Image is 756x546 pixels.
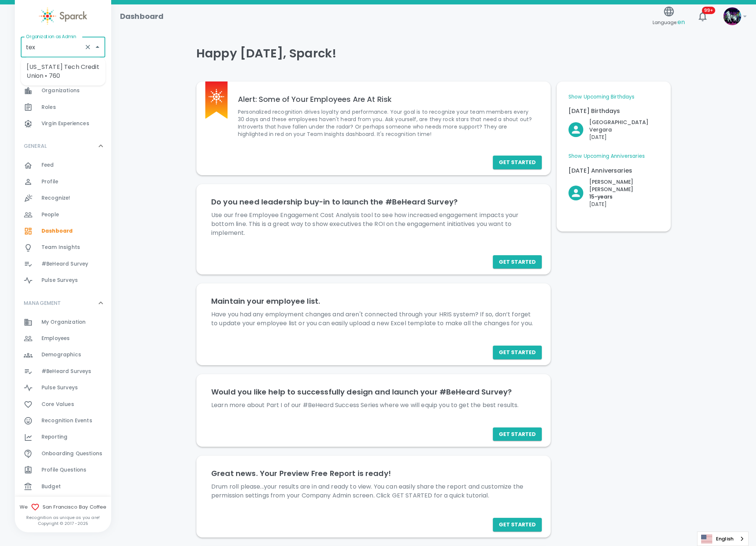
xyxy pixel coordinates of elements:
[21,60,105,83] li: [US_STATE] Tech Credit Union • 760
[493,255,542,269] button: Get Started
[42,104,56,111] span: Roles
[15,135,111,157] div: GENERAL
[211,196,536,208] h6: Do you need leadership buy-in to launch the #BeHeard Survey?
[15,83,111,99] a: Organizations
[568,93,634,101] a: Show Upcoming Birthdays
[42,120,89,127] span: Virgin Experiences
[42,227,73,235] span: Dashboard
[653,17,685,27] span: Language:
[694,7,712,25] button: 99+
[42,87,80,94] span: Organizations
[15,380,111,396] div: Pulse Surveys
[238,108,536,138] p: Personalized recognition drives loyalty and performance. Your goal is to recognize your team memb...
[209,89,224,104] img: Sparck logo
[15,157,111,292] div: GENERAL
[211,401,536,410] p: Learn more about Part I of our #BeHeard Success Series where we will equip you to get the best re...
[15,207,111,223] a: People
[15,363,111,380] div: #BeHeard Surveys
[15,479,111,495] a: Budget
[15,174,111,190] a: Profile
[238,93,536,105] h6: Alert: Some of Your Employees Are At Risk
[120,10,163,22] h1: Dashboard
[42,162,54,169] span: Feed
[15,413,111,429] a: Recognition Events
[211,386,536,398] h6: Would you like help to successfully design and launch your #BeHeard Survey?
[15,462,111,478] a: Profile Questions
[493,156,542,169] button: Get Started
[563,172,659,208] div: Click to Recognize!
[42,194,70,202] span: Recognize!
[15,330,111,347] a: Employees
[15,223,111,239] div: Dashboard
[493,518,542,532] button: Get Started
[493,427,542,441] button: Get Started
[493,346,542,359] button: Get Started
[697,532,748,546] a: English
[42,277,78,284] span: Pulse Surveys
[697,532,749,546] aside: Language selected: English
[42,211,59,219] span: People
[568,107,659,116] p: [DATE] Birthdays
[15,116,111,132] a: Virgin Experiences
[15,99,111,116] a: Roles
[15,520,111,526] p: Copyright © 2017 - 2025
[42,319,86,326] span: My Organization
[15,503,111,512] span: We San Francisco Bay Coffee
[15,396,111,413] a: Core Values
[211,467,536,479] h6: Great news. Your Preview Free Report is ready!
[568,119,659,141] button: Click to Recognize!
[15,446,111,462] div: Onboarding Questions
[563,113,659,141] div: Click to Recognize!
[42,450,102,457] span: Onboarding Questions
[589,119,659,133] p: [GEOGRAPHIC_DATA] Vergara
[15,190,111,206] div: Recognize!
[42,384,78,392] span: Pulse Surveys
[26,33,76,40] label: Organization as Admin
[196,46,671,61] h4: Happy [DATE], Sparck!
[568,153,645,160] a: Show Upcoming Anniversaries
[24,142,47,150] p: GENERAL
[15,347,111,363] a: Demographics
[589,200,659,208] p: [DATE]
[42,401,74,408] span: Core Values
[92,42,103,52] button: Close
[15,239,111,256] div: Team Insights
[15,515,111,520] p: Recognition as unique as you are!
[42,483,61,490] span: Budget
[15,7,111,25] a: Sparck logo
[15,272,111,289] div: Pulse Surveys
[211,211,536,237] p: Use our free Employee Engagement Cost Analysis tool to see how increased engagement impacts your ...
[568,166,659,175] p: [DATE] Anniversaries
[42,260,88,268] span: #BeHeard Survey
[650,3,688,30] button: Language:en
[15,157,111,173] div: Feed
[589,178,659,193] p: [PERSON_NAME] [PERSON_NAME]
[42,433,67,441] span: Reporting
[39,7,87,25] img: Sparck logo
[15,292,111,314] div: MANAGEMENT
[15,256,111,272] a: #BeHeard Survey
[15,314,111,498] div: MANAGEMENT
[42,178,58,186] span: Profile
[42,466,87,474] span: Profile Questions
[15,429,111,445] div: Reporting
[42,368,91,375] span: #BeHeard Surveys
[15,314,111,330] a: My Organization
[723,7,741,25] img: Picture of Sparck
